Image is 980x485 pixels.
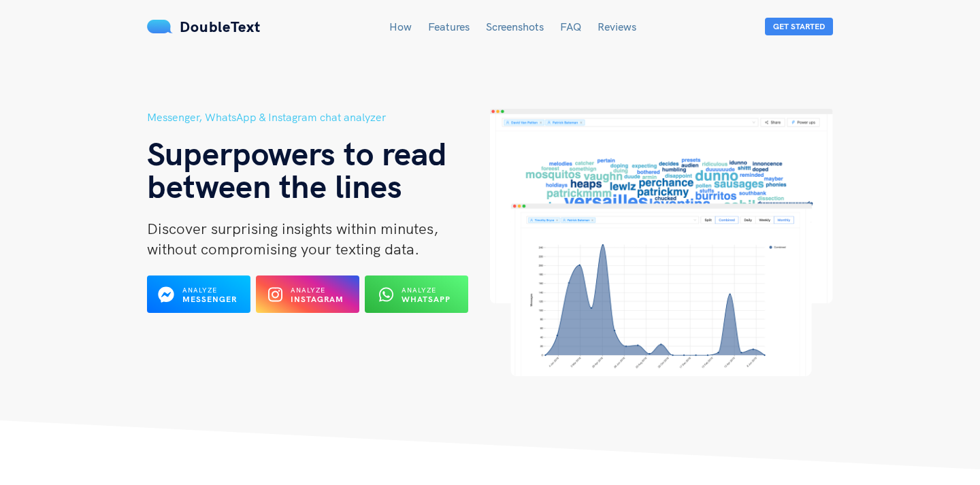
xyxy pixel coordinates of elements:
[182,286,217,295] span: Analyze
[560,20,581,33] a: FAQ
[402,286,436,295] span: Analyze
[147,293,250,305] a: Analyze Messenger
[147,219,438,238] span: Discover surprising insights within minutes,
[147,275,250,313] button: Analyze Messenger
[402,294,451,304] b: WhatsApp
[365,275,468,313] button: Analyze WhatsApp
[182,294,237,304] b: Messenger
[291,286,325,295] span: Analyze
[180,17,261,36] span: DoubleText
[147,20,173,33] img: mS3x8y1f88AAAAABJRU5ErkJggg==
[147,239,419,258] span: without compromising your texting data.
[765,18,833,35] button: Get Started
[428,20,470,33] a: Features
[486,20,544,33] a: Screenshots
[147,17,261,36] a: DoubleText
[256,275,359,313] button: Analyze Instagram
[147,109,490,126] h5: Messenger, WhatsApp & Instagram chat analyzer
[291,294,344,304] b: Instagram
[256,293,359,305] a: Analyze Instagram
[389,20,412,33] a: How
[490,109,833,376] img: hero
[598,20,636,33] a: Reviews
[147,133,447,173] span: Superpowers to read
[147,165,402,206] span: between the lines
[365,293,468,305] a: Analyze WhatsApp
